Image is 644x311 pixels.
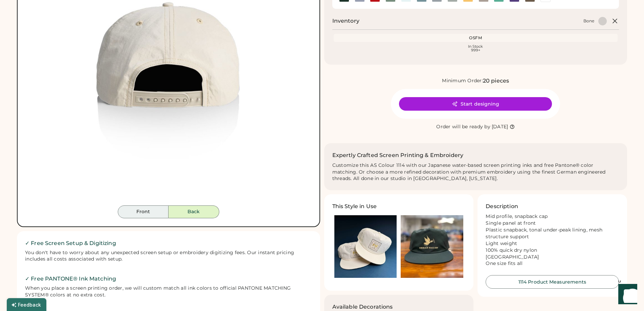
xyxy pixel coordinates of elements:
[25,275,312,283] h2: ✓ Free PANTONE® Ink Matching
[25,285,312,298] div: When you place a screen printing order, we will custom match all ink colors to official PANTONE M...
[169,205,219,218] button: Back
[332,303,393,311] h3: Available Decorations
[486,275,619,289] button: 1114 Product Measurements
[334,215,397,278] img: Ecru color hat with logo printed on a blue background
[401,215,463,278] img: Olive Green AS Colour 1114 Surf Hat printed with an image of a mallard holding a baguette in its ...
[436,124,490,130] div: Order will be ready by
[483,77,509,85] div: 20 pieces
[486,202,518,210] h3: Description
[335,35,617,41] div: OSFM
[118,205,169,218] button: Front
[583,18,594,24] div: Bone
[486,213,619,267] div: Mid profile, snapback cap Single panel at front Plastic snapback, tonal under-peak lining, mesh s...
[332,151,464,159] h2: Expertly Crafted Screen Printing & Embroidery
[612,281,641,310] iframe: Front Chat
[332,202,377,210] h3: This Style in Use
[399,97,552,111] button: Start designing
[442,77,483,84] div: Minimum Order:
[332,17,359,25] h2: Inventory
[335,45,617,52] div: In Stock 999+
[25,239,312,247] h2: ✓ Free Screen Setup & Digitizing
[492,124,508,130] div: [DATE]
[25,249,312,263] div: You don't have to worry about any unexpected screen setup or embroidery digitizing fees. Our inst...
[332,162,619,182] div: Customize this AS Colour 1114 with our Japanese water-based screen printing inks and free Pantone...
